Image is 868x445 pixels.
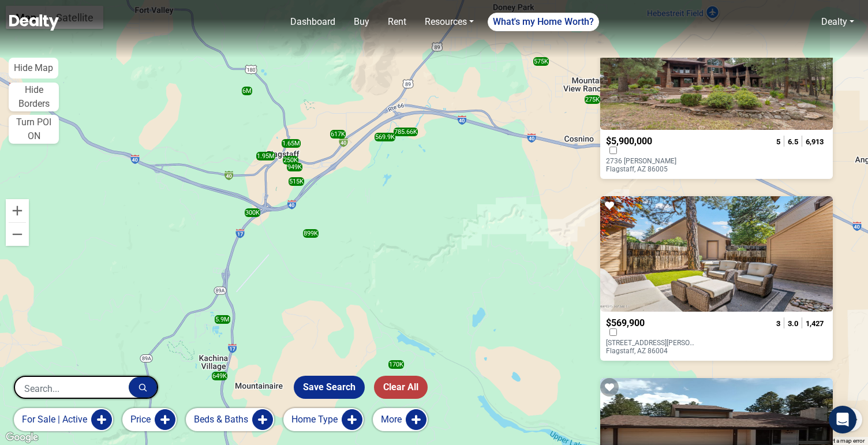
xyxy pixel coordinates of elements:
span: $569,900 [606,317,645,328]
span: 6.5 [788,137,798,146]
div: 6M [242,87,252,95]
div: 1.95M [256,152,275,160]
button: Hide Map [9,58,58,78]
button: Zoom out [6,223,29,246]
label: Compare [606,328,620,336]
p: [STREET_ADDRESS][PERSON_NAME] Flagstaff, AZ 86004 [606,339,699,355]
span: 3 [776,319,780,328]
button: More [373,408,428,431]
span: $5,900,000 [606,136,652,147]
button: Clear All [374,376,428,399]
p: 2736 [PERSON_NAME] Flagstaff, AZ 86005 [606,157,699,173]
span: 5 [776,137,780,146]
img: Dealty - Buy, Sell & Rent Homes [9,14,59,31]
button: Turn POI ON [9,115,59,144]
button: Price [122,408,177,431]
a: Buy [349,10,374,33]
div: 949K [287,163,302,171]
button: Save Search [294,376,365,399]
div: 617K [330,130,346,139]
a: What's my Home Worth? [488,13,599,31]
iframe: BigID CMP Widget [6,410,40,445]
a: Resources [420,10,478,33]
a: Dealty [817,10,859,33]
a: Dealty [821,16,847,27]
div: 575K [533,57,549,66]
div: 1.65M [282,139,301,148]
a: Rent [383,10,411,33]
div: 300K [245,208,260,217]
div: 170K [388,360,404,369]
span: 1,427 [806,319,824,328]
button: for sale | active [14,408,113,431]
div: 515K [289,177,304,186]
button: Beds & Baths [186,408,274,431]
div: 899K [303,229,319,238]
input: Search... [15,377,129,400]
span: 6,913 [806,137,824,146]
a: Dashboard [286,10,340,33]
span: 3.0 [788,319,798,328]
div: 785.66K [394,128,418,136]
div: Open Intercom Messenger [829,406,856,433]
div: 649K [212,372,227,380]
button: Home Type [283,408,364,431]
label: Compare [606,147,620,154]
div: 569.9K [375,133,395,141]
button: Zoom in [6,199,29,222]
button: Hide Borders [9,83,59,111]
div: 5.9M [215,315,230,324]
